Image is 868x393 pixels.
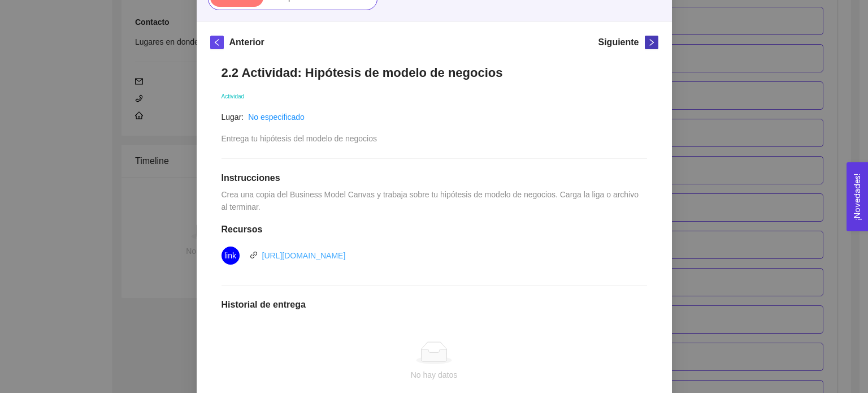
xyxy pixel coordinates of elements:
[222,172,647,184] h1: Instrucciones
[262,251,346,260] a: [URL][DOMAIN_NAME]
[250,251,258,259] span: link
[598,36,639,49] h5: Siguiente
[222,111,244,123] article: Lugar:
[847,162,868,231] button: Open Feedback Widget
[222,190,641,211] span: Crea una copia del Business Model Canvas y trabaja sobre tu hipótesis de modelo de negocios. Carg...
[222,93,245,100] span: Actividad
[229,36,264,49] h5: Anterior
[645,38,658,46] span: right
[211,38,223,46] span: left
[222,224,647,235] h1: Recursos
[222,134,377,143] span: Entrega tu hipótesis del modelo de negocios
[231,369,638,381] div: No hay datos
[645,36,658,49] button: right
[222,299,647,310] h1: Historial de entrega
[248,113,305,122] a: No especificado
[224,247,236,265] span: link
[210,36,224,49] button: left
[222,65,647,80] h1: 2.2 Actividad: Hipótesis de modelo de negocios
